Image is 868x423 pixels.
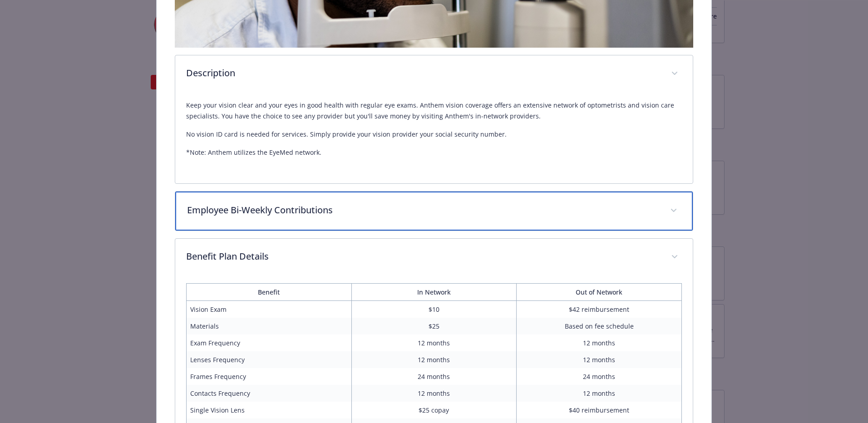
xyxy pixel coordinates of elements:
[351,300,517,318] td: $10
[187,385,352,402] td: Contacts Frequency
[517,402,682,418] td: $40 reimbursement
[187,283,352,300] th: Benefit
[517,351,682,368] td: 12 months
[175,192,693,231] div: Employee Bi-Weekly Contributions
[351,385,517,402] td: 12 months
[186,147,682,158] p: *Note: Anthem utilizes the EyeMed network.
[351,318,517,334] td: $25
[187,351,352,368] td: Lenses Frequency
[187,402,352,418] td: Single Vision Lens
[186,129,682,140] p: No vision ID card is needed for services. Simply provide your vision provider your social securit...
[187,368,352,385] td: Frames Frequency
[187,318,352,334] td: Materials
[175,55,693,93] div: Description
[517,368,682,385] td: 24 months
[351,283,517,300] th: In Network
[351,368,517,385] td: 24 months
[517,300,682,318] td: $42 reimbursement
[187,334,352,351] td: Exam Frequency
[517,334,682,351] td: 12 months
[187,203,659,217] p: Employee Bi-Weekly Contributions
[517,283,682,300] th: Out of Network
[186,66,660,80] p: Description
[517,318,682,334] td: Based on fee schedule
[186,250,660,263] p: Benefit Plan Details
[175,239,693,276] div: Benefit Plan Details
[187,300,352,318] td: Vision Exam
[351,402,517,418] td: $25 copay
[517,385,682,402] td: 12 months
[351,334,517,351] td: 12 months
[175,93,693,183] div: Description
[186,100,682,122] p: Keep your vision clear and your eyes in good health with regular eye exams. Anthem vision coverag...
[351,351,517,368] td: 12 months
